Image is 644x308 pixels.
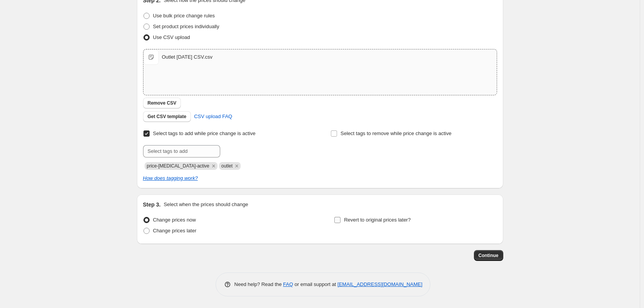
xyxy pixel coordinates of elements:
[153,13,215,19] span: Use bulk price change rules
[143,145,220,157] input: Select tags to add
[233,162,240,169] button: Remove outlet
[143,201,161,208] h2: Step 3.
[143,175,198,181] a: How does tagging work?
[153,228,197,234] span: Change prices later
[153,130,256,136] span: Select tags to add while price change is active
[234,281,283,287] span: Need help? Read the
[210,162,217,169] button: Remove price-change-job-active
[341,130,452,136] span: Select tags to remove while price change is active
[148,113,187,120] span: Get CSV template
[143,98,181,108] button: Remove CSV
[162,53,213,61] div: Outlet [DATE] CSV.csv
[221,163,233,169] span: outlet
[293,281,337,287] span: or email support at
[189,110,237,123] a: CSV upload FAQ
[153,217,196,223] span: Change prices now
[164,201,248,208] p: Select when the prices should change
[344,217,411,223] span: Revert to original prices later?
[479,252,499,259] span: Continue
[153,24,219,29] span: Set product prices individually
[283,281,293,287] a: FAQ
[153,34,190,40] span: Use CSV upload
[194,113,232,120] span: CSV upload FAQ
[143,111,191,122] button: Get CSV template
[337,281,422,287] a: [EMAIL_ADDRESS][DOMAIN_NAME]
[148,100,177,106] span: Remove CSV
[474,250,503,261] button: Continue
[147,163,209,169] span: price-change-job-active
